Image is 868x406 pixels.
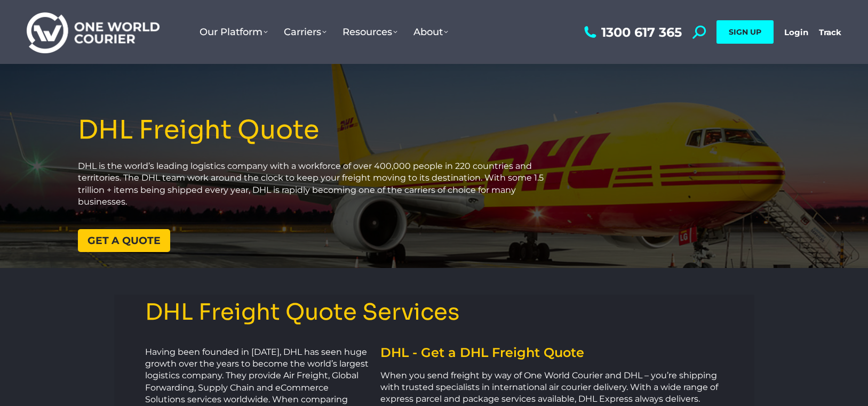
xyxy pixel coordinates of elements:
[27,11,160,54] img: One World Courier
[78,116,548,144] h1: DHL Freight Quote
[716,20,774,44] a: SIGN UP
[343,26,397,38] span: Resources
[335,15,405,48] a: Resources
[582,26,682,39] a: 1300 617 365
[284,26,327,38] span: Carriers
[276,15,335,48] a: Carriers
[413,26,448,38] span: About
[192,15,276,48] a: Our Platform
[784,27,808,37] a: Login
[145,300,723,324] h3: DHL Freight Quote Services
[200,26,268,38] span: Our Platform
[405,15,456,48] a: About
[380,346,722,359] h2: DHL - Get a DHL Freight Quote
[819,27,841,37] a: Track
[78,160,548,208] p: DHL is the world’s leading logistics company with a workforce of over 400,000 people in 220 count...
[87,236,161,246] span: Get a quote
[729,27,761,37] span: SIGN UP
[78,229,170,252] a: Get a quote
